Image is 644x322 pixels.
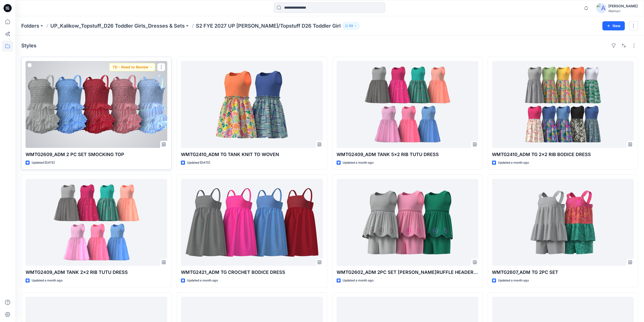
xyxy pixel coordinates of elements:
p: WMTG2410_ADM TG TANK KNIT TO WOVEN [181,151,323,158]
p: Updated a month ago [343,278,373,283]
p: WMTG2409_ADM TANK 2x2 RIB TUTU DRESS [26,269,167,276]
p: Updated [DATE] [32,160,55,165]
a: WMTG2410_ADM TG TANK KNIT TO WOVEN [181,61,323,148]
p: Updated a month ago [343,160,373,165]
a: UP_Kalikow_Topstuff_D26 Toddler Girls_Dresses & Sets [50,22,185,29]
a: WMTG2409_ADM TANK 5x2 RIB TUTU DRESS [337,61,478,148]
div: [PERSON_NAME] [608,3,638,9]
p: Updated a month ago [32,278,63,283]
div: Walmart [608,9,638,13]
p: Updated [DATE] [187,160,210,165]
p: Updated a month ago [187,278,218,283]
p: WMTG2602_ADM 2PC SET [PERSON_NAME]RUFFLE HEADER & LINING [337,269,478,276]
button: 33 [343,22,359,29]
a: WMTG2421_ADM TG CROCHET BODICE DRESS [181,179,323,266]
a: WMTG2609_ADM 2 PC SET SMOCKING TOP [26,61,167,148]
p: Updated a month ago [498,160,529,165]
p: WMTG2607_ADM TG 2PC SET [492,269,634,276]
p: WMTG2609_ADM 2 PC SET SMOCKING TOP [26,151,167,158]
a: WMTG2602_ADM 2PC SET PEPLUM W.RUFFLE HEADER & LINING [337,179,478,266]
p: WMTG2410_ADM TG 2x2 RIB BODICE DRESS [492,151,634,158]
p: WMTG2421_ADM TG CROCHET BODICE DRESS [181,269,323,276]
a: WMTG2607_ADM TG 2PC SET [492,179,634,266]
p: Updated a month ago [498,278,529,283]
img: avatar [596,3,606,13]
a: Folders [21,22,39,29]
a: WMTG2409_ADM TANK 2x2 RIB TUTU DRESS [26,179,167,266]
a: WMTG2410_ADM TG 2x2 RIB BODICE DRESS [492,61,634,148]
p: S2 FYE 2027 UP [PERSON_NAME]/Topstuff D26 Toddler Girl [196,22,341,29]
p: 33 [349,23,353,29]
p: WMTG2409_ADM TANK 5x2 RIB TUTU DRESS [337,151,478,158]
button: New [602,21,625,30]
h4: Styles [21,43,36,49]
